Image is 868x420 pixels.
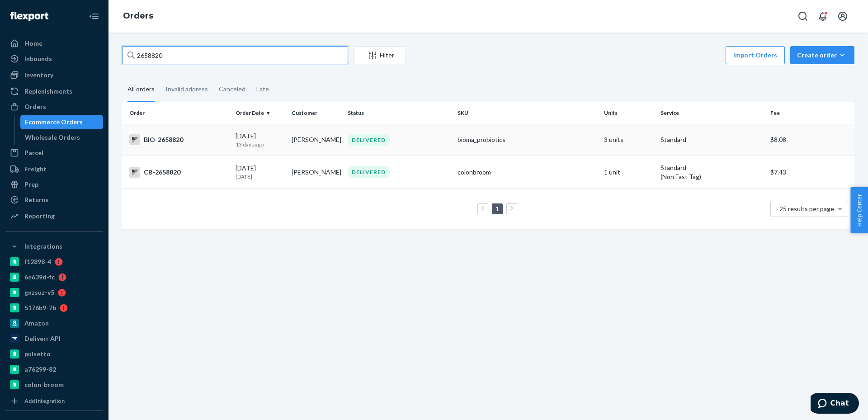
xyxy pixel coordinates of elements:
[790,46,854,64] button: Create order
[232,102,288,124] th: Order Date
[24,39,42,48] div: Home
[660,135,763,144] p: Standard
[24,334,61,343] div: Deliverr API
[797,51,848,60] div: Create order
[292,109,340,117] div: Customer
[458,135,597,144] div: bioma_probiotics
[354,46,406,64] button: Filter
[24,273,55,282] div: 6e639d-fc
[5,239,103,254] button: Integrations
[25,118,83,127] div: Ecommerce Orders
[726,46,785,64] button: Import Orders
[5,255,103,269] a: f12898-4
[5,209,103,223] a: Reporting
[236,141,284,148] p: 13 days ago
[5,331,103,346] a: Deliverr API
[660,163,763,172] p: Standard
[127,77,155,102] div: All orders
[5,52,103,66] a: Inbounds
[122,46,348,64] input: Search orders
[811,393,859,415] iframe: Opens a widget where you can chat to one of our agents
[5,68,103,82] a: Inventory
[24,380,64,389] div: colon-broom
[24,242,62,251] div: Integrations
[5,193,103,207] a: Returns
[5,270,103,284] a: 6e639d-fc
[24,102,46,111] div: Orders
[116,3,160,29] ol: breadcrumbs
[657,102,767,124] th: Service
[20,115,104,129] a: Ecommerce Orders
[288,156,344,189] td: [PERSON_NAME]
[24,195,48,204] div: Returns
[256,77,269,101] div: Late
[814,7,832,25] button: Open notifications
[10,12,48,21] img: Flexport logo
[600,102,656,124] th: Units
[458,168,597,177] div: colonbroom
[129,167,228,178] div: CB-2658820
[219,77,245,101] div: Canceled
[5,146,103,160] a: Parcel
[24,148,43,157] div: Parcel
[5,347,103,361] a: pulsetto
[20,130,104,145] a: Wholesale Orders
[5,99,103,114] a: Orders
[600,156,656,189] td: 1 unit
[122,102,232,124] th: Order
[767,102,854,124] th: Fee
[24,397,65,405] div: Add Integration
[24,303,56,312] div: 5176b9-7b
[24,365,56,374] div: a76299-82
[660,172,763,181] div: (Non Fast Tag)
[25,133,80,142] div: Wholesale Orders
[165,77,208,101] div: Invalid address
[5,177,103,192] a: Prep
[24,54,52,63] div: Inbounds
[454,102,600,124] th: SKU
[354,51,406,60] div: Filter
[236,164,284,180] div: [DATE]
[344,102,454,124] th: Status
[24,87,72,96] div: Replenishments
[5,378,103,392] a: colon-broom
[85,7,103,25] button: Close Navigation
[850,187,868,233] button: Help Center
[24,257,51,266] div: f12898-4
[779,205,834,212] span: 25 results per page
[348,134,390,146] div: DELIVERED
[24,288,54,297] div: gnzsuz-v5
[24,319,49,328] div: Amazon
[24,71,53,80] div: Inventory
[24,165,47,174] div: Freight
[24,349,51,359] div: pulsetto
[767,124,854,156] td: $8.08
[129,134,228,145] div: BIO-2658820
[24,180,38,189] div: Prep
[767,156,854,189] td: $7.43
[5,396,103,406] a: Add Integration
[24,212,55,221] div: Reporting
[5,301,103,315] a: 5176b9-7b
[5,362,103,377] a: a76299-82
[834,7,852,25] button: Open account menu
[794,7,812,25] button: Open Search Box
[348,166,390,178] div: DELIVERED
[5,36,103,51] a: Home
[5,162,103,176] a: Freight
[5,316,103,330] a: Amazon
[5,84,103,99] a: Replenishments
[600,124,656,156] td: 3 units
[288,124,344,156] td: [PERSON_NAME]
[5,285,103,300] a: gnzsuz-v5
[236,173,284,180] p: [DATE]
[236,132,284,148] div: [DATE]
[494,205,501,212] a: Page 1 is your current page
[123,11,153,21] a: Orders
